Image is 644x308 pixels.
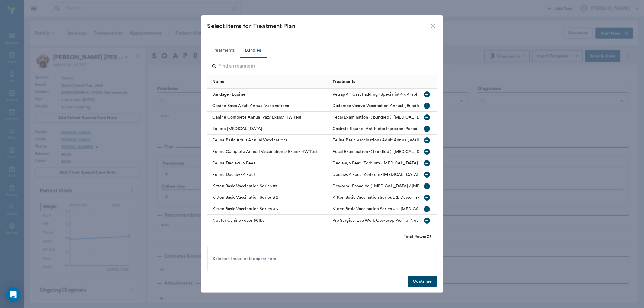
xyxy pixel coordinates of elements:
[6,287,21,302] div: Open Intercom Messenger
[207,192,330,203] div: Kitten Basic Vaccination Series #2
[207,89,330,100] div: Bandage - Equine
[207,146,330,157] div: Feline Complete Annual Vaccinations/ Exam/ HW Test
[207,75,330,89] div: Name
[333,114,447,120] div: Fecal Examination - ( bundled ), Heartworm Test - No Charge, Distemper/parvo Vaccination Annual (...
[213,73,225,90] div: Name
[211,62,436,72] div: Search
[207,215,330,226] div: Neuter Canine - over 50lbs
[408,276,437,287] button: Continue
[207,43,240,58] button: Treatments
[207,169,330,180] div: Feline Declaw - 4 Feet
[333,160,447,166] div: Declaw, 2 Feet, Zorbium - Buprenorphine TD Solution 1ml 6.6-16 Lbs, Pain Relief Injection (meloxi...
[219,62,427,71] input: Find a treatment
[333,73,355,90] div: Treatments
[333,137,447,143] div: Feline Basic Vaccinations Adult Annual, Wellness Examination - Tech, Rabies Vaccination Feline An...
[207,157,330,169] div: Feline Declaw - 2 Feet
[333,206,447,212] div: Kitten Basic Vaccination Series #3, Rabies Vaccination Feline Annual ( Bundled ), Deworm - Mitaci...
[404,234,432,240] div: Total Rows: 35
[207,100,330,112] div: Canine Basic Adult Annual Vaccinations
[207,203,330,215] div: Kitten Basic Vaccination Series #3
[213,256,277,262] span: Selected treatments appear here
[333,218,447,224] div: Pre Surgical Lab Work Cbc/prep Profile, Neuter Canine, Over 50 lbs, Elizabethan Collar, Carprofen...
[333,229,447,235] div: Pre Surgical Lab Work Cbc/prep Profile, Neuter Canine, Under 50 lbs, Elizabethan Collar, Carprofe...
[207,112,330,123] div: Canine Complete Annual Vax/ Exam/ HW Test
[240,43,267,58] button: Bundles
[333,103,447,109] div: Distemper/parvo Vaccination Annual ( Bundled), Wellness Examination - Tech, Corona Vaccination An...
[333,183,447,189] div: Deworm - Panacide ( Ivermectin / Pyrantel ) - Included, Feline Distemper Vaccination 1st - Kitten...
[333,126,447,132] div: Castrate Equine, Antibiotic Injection (Penicillin/Ampicillin) - (included), Equine Anesthesia (Xy...
[207,180,330,192] div: Kitten Basic Vaccination Series #1
[207,123,330,135] div: Equine [MEDICAL_DATA]
[333,91,447,97] div: Vetrap 4", Cast Padding - Specialist 4 x 4 - roll, Brown Gauze - Roll, Elastikon Tape 3", Cling W...
[207,21,430,31] div: Select Items for Treatment Plan
[333,149,447,155] div: Fecal Examination - ( bundled ), Heartworm Test - No Charge, Wellness Examination - Dr, Feline Di...
[333,195,447,201] div: Kitten Basic Vaccination Series #2, Deworm - Panacide ( Ivermectin / Pyrantel ) - Included, Felin...
[330,75,450,89] div: Treatments
[207,226,330,238] div: Neuter Canine - under 50 lbs
[430,23,437,30] button: close
[207,135,330,146] div: Feline Basic Adult Annual Vaccinations
[333,172,447,178] div: Declaw, 4 Feet, Zorbium - Buprenorphine TD Solution 1ml 6.6-16 Lbs, Pain Relief Injection (meloxi...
